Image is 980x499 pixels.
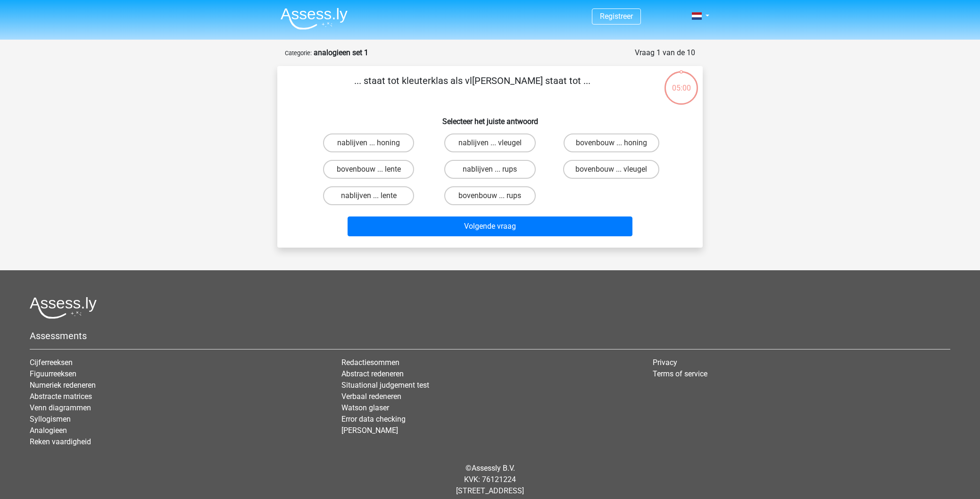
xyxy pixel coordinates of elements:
a: Numeriek redeneren [30,381,96,390]
label: nablijven ... lente [323,186,414,205]
strong: analogieen set 1 [314,48,368,57]
label: nablijven ... honing [323,133,414,152]
span: t [569,75,573,86]
a: Assessly B.V. [472,464,515,473]
span: taat [364,75,385,86]
span: t [388,75,391,86]
span: s [364,75,368,86]
span: a [450,75,456,86]
span: uterklas [402,75,448,86]
span: . [583,75,586,86]
span: . [354,75,357,86]
label: bovenbouw ... lente [323,160,414,179]
a: Terms of service [653,369,707,378]
label: bovenbouw ... vleugel [563,160,659,179]
a: Analogieen [30,426,67,435]
label: nablijven ... rups [444,160,535,179]
a: Cijferreeksen [30,358,73,367]
h6: Selecteer het juiste antwoord [292,109,688,126]
span: .. [583,75,590,86]
div: 05:00 [664,70,699,94]
span: taat [545,75,567,86]
a: Figuurreeksen [30,369,76,378]
button: Volgende vraag [348,216,633,236]
a: Abstract redeneren [341,369,404,378]
span: s [545,75,550,86]
div: Vraag 1 van de 10 [635,47,695,58]
small: Categorie: [285,50,312,57]
a: Abstracte matrices [30,392,92,401]
span: ot [569,75,581,86]
img: Assessly logo [30,297,97,319]
img: Assessly [281,8,348,30]
label: bovenbouw ... rups [444,186,535,205]
span: [PERSON_NAME] [465,75,543,86]
a: Registreer [600,12,633,21]
a: Privacy [653,358,677,367]
span: ls [450,75,463,86]
span: kle [402,75,414,86]
a: Venn diagrammen [30,403,91,412]
a: Verbaal redeneren [341,392,401,401]
a: Situational judgement test [341,381,429,390]
a: Error data checking [341,415,406,424]
label: nablijven ... vleugel [444,133,535,152]
a: Reken vaardigheid [30,437,91,446]
a: Watson glaser [341,403,389,412]
a: Redactiesommen [341,358,399,367]
span: ot [388,75,399,86]
a: [PERSON_NAME] [341,426,398,435]
label: bovenbouw ... honing [564,133,659,152]
span: vl [465,75,472,86]
span: .. [354,75,361,86]
a: Syllogismen [30,415,71,424]
h5: Assessments [30,330,950,341]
